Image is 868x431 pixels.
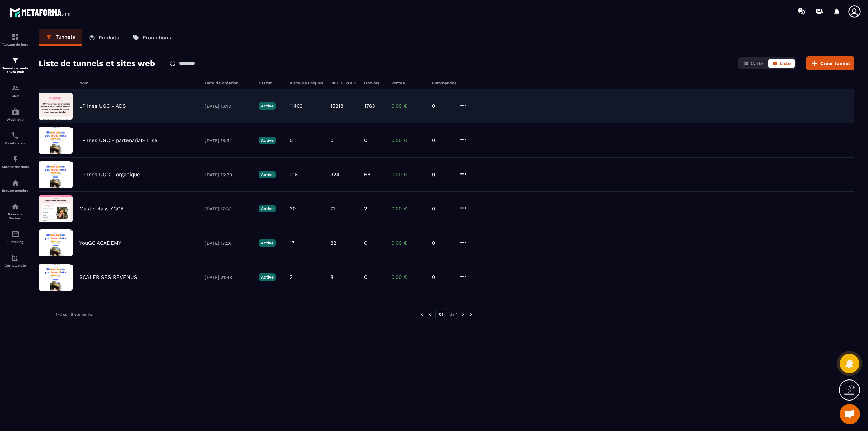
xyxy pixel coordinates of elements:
p: 0,00 € [391,274,425,280]
p: [DATE] 17:20 [205,241,252,246]
p: 0,00 € [391,137,425,143]
p: 11403 [290,103,303,109]
a: Promotions [126,29,178,46]
p: de 1 [450,312,458,317]
a: formationformationTunnel de vente / Site web [2,52,29,79]
p: 0,00 € [391,206,425,212]
h6: PAGES VUES [330,81,357,85]
p: Tunnels [56,34,75,40]
img: image [39,195,73,222]
p: 30 [290,206,296,212]
p: 0 [432,103,452,109]
a: accountantaccountantComptabilité [2,249,29,272]
p: YouGC ACADEMY [79,240,121,246]
p: [DATE] 21:48 [205,275,252,280]
p: 0 [432,274,452,280]
img: formation [11,33,19,41]
p: LP Ines UGC - partenariat- Lise [79,137,157,143]
img: logo [9,6,71,18]
p: 0 [432,171,452,178]
img: automations [11,155,19,163]
p: Espace membre [2,189,29,192]
button: Liste [768,59,795,68]
p: 71 [330,206,335,212]
a: Produits [82,29,126,46]
p: E-mailing [2,240,29,244]
img: scheduler [11,131,19,140]
p: 17 [290,240,294,246]
span: Liste [780,61,791,66]
p: [DATE] 16:13 [205,104,252,109]
p: Active [259,137,276,144]
h6: Visiteurs uniques [290,81,323,85]
p: LP Ines UGC - ADS [79,103,126,109]
a: social-networksocial-networkRéseaux Sociaux [2,198,29,225]
p: Produits [99,35,119,41]
img: prev [418,311,425,317]
h6: Date de création [205,81,252,85]
p: Réseaux Sociaux [2,212,29,220]
p: 8 [330,274,333,280]
p: Active [259,239,276,247]
h6: Commandes [432,81,456,85]
img: next [460,311,466,317]
img: accountant [11,254,19,262]
p: 216 [290,171,298,178]
button: Carte [739,59,768,68]
p: 0 [432,206,452,212]
img: automations [11,108,19,116]
img: image [39,93,73,120]
p: Tunnel de vente / Site web [2,66,29,74]
a: Tunnels [39,29,82,46]
h6: Nom [79,81,198,85]
p: 0 [330,137,333,143]
p: 2 [364,206,367,212]
p: 68 [364,171,370,178]
p: CRM [2,94,29,98]
p: Promotions [143,35,171,41]
p: [DATE] 17:33 [205,206,252,211]
p: SCALER SES REVENUS [79,274,137,280]
a: schedulerschedulerPlanificateur [2,126,29,150]
img: prev [427,311,433,317]
p: Comptabilité [2,264,29,267]
h6: Statut [259,81,283,85]
a: formationformationTableau de bord [2,28,29,52]
p: 0 [432,137,452,143]
p: 2 [290,274,293,280]
p: Masterclass YGCA [79,206,124,212]
p: Planificateur [2,141,29,145]
a: formationformationCRM [2,79,29,103]
p: 15218 [330,103,343,109]
img: image [39,161,73,188]
p: LP Ines UGC - organique [79,171,140,178]
button: Créer tunnel [806,56,854,70]
p: 0,00 € [391,171,425,178]
a: emailemailE-mailing [2,225,29,249]
a: Mở cuộc trò chuyện [840,404,860,424]
p: 0,00 € [391,240,425,246]
h6: Opt-ins [364,81,384,85]
h2: Liste de tunnels et sites web [39,57,155,70]
p: [DATE] 16:29 [205,172,252,177]
img: image [39,264,73,291]
img: image [39,229,73,256]
span: Créer tunnel [820,60,850,67]
p: 324 [330,171,339,178]
p: Tableau de bord [2,43,29,46]
p: 0,00 € [391,103,425,109]
p: Active [259,273,276,281]
p: Automatisations [2,165,29,169]
p: 01 [435,308,447,321]
p: Active [259,171,276,178]
p: Webinaire [2,118,29,121]
img: image [39,127,73,154]
p: 0 [364,240,367,246]
img: formation [11,84,19,92]
p: 0 [364,137,367,143]
a: automationsautomationsAutomatisations [2,150,29,174]
p: Active [259,102,276,110]
p: 1763 [364,103,375,109]
a: automationsautomationsWebinaire [2,103,29,126]
p: Active [259,205,276,212]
